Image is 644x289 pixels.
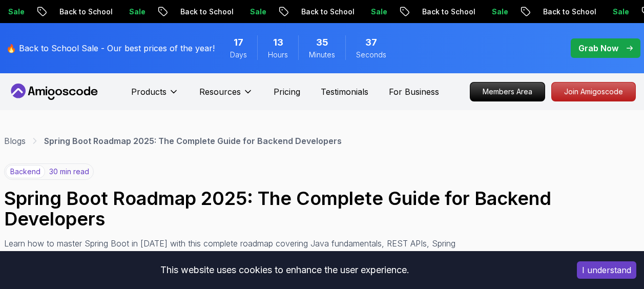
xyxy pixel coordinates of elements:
p: Members Area [470,82,545,101]
span: 37 Seconds [365,35,377,50]
p: Join Amigoscode [552,82,635,101]
p: Sale [593,7,626,17]
p: Learn how to master Spring Boot in [DATE] with this complete roadmap covering Java fundamentals, ... [4,237,463,262]
h1: Spring Boot Roadmap 2025: The Complete Guide for Backend Developers [4,188,640,229]
span: 17 Days [234,35,243,50]
p: Spring Boot Roadmap 2025: The Complete Guide for Backend Developers [44,135,342,147]
span: Seconds [356,50,386,60]
p: Back to School [282,7,351,17]
a: Pricing [274,86,300,98]
button: Products [131,86,179,106]
p: 30 min read [49,167,89,177]
a: Testimonials [321,86,368,98]
p: Back to School [403,7,472,17]
span: Days [230,50,247,60]
p: Products [131,86,167,98]
p: Sale [110,7,142,17]
p: Sale [231,7,263,17]
span: Minutes [309,50,335,60]
span: 13 Hours [273,35,283,50]
p: Back to School [524,7,593,17]
p: Back to School [161,7,231,17]
span: 35 Minutes [316,35,328,50]
p: Sale [351,7,384,17]
p: backend [6,165,45,178]
a: Join Amigoscode [551,82,636,101]
button: Resources [199,86,253,106]
a: For Business [389,86,439,98]
p: Sale [472,7,505,17]
div: This website uses cookies to enhance the user experience. [8,259,562,281]
a: Blogs [4,135,26,147]
p: Back to School [40,7,110,17]
a: Members Area [470,82,545,101]
button: Accept cookies [577,261,636,279]
p: Resources [199,86,241,98]
p: Grab Now [578,42,618,54]
span: Hours [268,50,288,60]
p: 🔥 Back to School Sale - Our best prices of the year! [6,42,215,54]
